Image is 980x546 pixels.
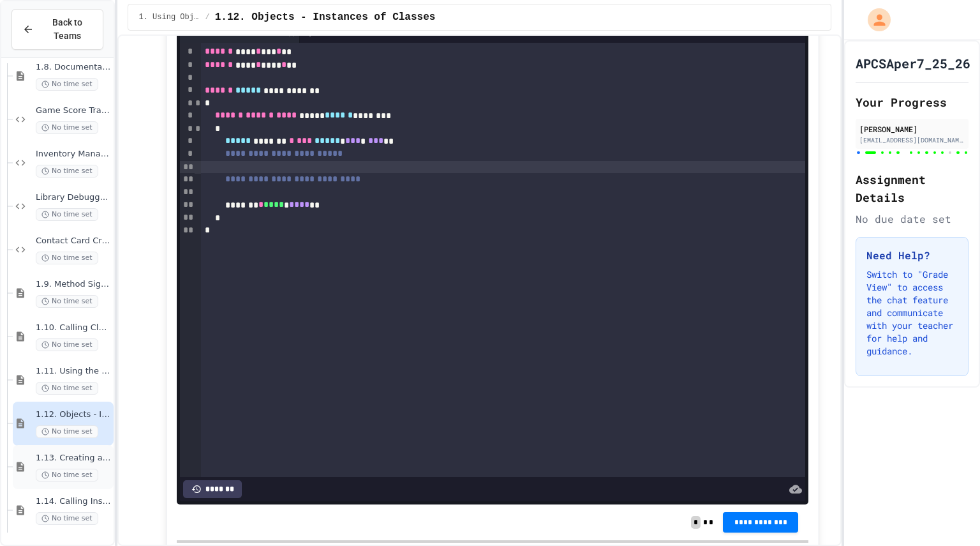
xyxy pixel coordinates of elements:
font: No time set [52,514,93,522]
font: Game Score Tracker [36,105,119,115]
font: Library Debugger Challenge [36,192,152,202]
font: No time set [52,123,93,132]
font: 1.9. Method Signatures [36,279,132,289]
span: 1.12. Objects - Instances of Classes [215,10,436,25]
font: No time set [52,471,93,479]
font: 1.10. Calling Class Methods [36,322,151,332]
span: 1. Using Objects and Methods [138,12,200,22]
font: No time set [52,427,93,436]
font: No time set [52,340,93,349]
h2: Your Progress [856,93,969,111]
span: Back to Teams [41,16,93,43]
font: No time set [52,210,93,218]
h2: Assignment Details [856,171,969,206]
span: / [205,12,209,22]
font: Contact Card Creator [36,236,124,245]
font: Inventory Management System [36,149,166,158]
p: Switch to "Grade View" to access the chat feature and communicate with your teacher for help and ... [866,268,958,358]
font: 1.11. Using the Math Class [36,366,147,375]
font: No time set [52,254,93,262]
font: 1.8. Documentation with Comments and Preconditions [36,62,263,72]
font: 1.12. Objects - Instances of Classes [36,409,183,419]
h3: Need Help? [866,248,958,263]
font: APCSAper7_25_26 [856,55,970,72]
font: 1.12. Objects - Instances of Classes [215,11,436,23]
font: No time set [52,384,93,392]
font: No time set [52,80,93,88]
div: [EMAIL_ADDRESS][DOMAIN_NAME] [859,135,965,145]
div: My Account [854,5,894,34]
font: 1.14. Calling Instance Methods [36,496,164,506]
font: [PERSON_NAME] [859,124,917,134]
div: No due date set [856,211,969,227]
font: 1.13. Creating and Initializing Objects: Constructors [36,453,251,462]
font: No time set [52,167,93,175]
button: Back to Teams [11,9,103,50]
font: No time set [52,297,93,305]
